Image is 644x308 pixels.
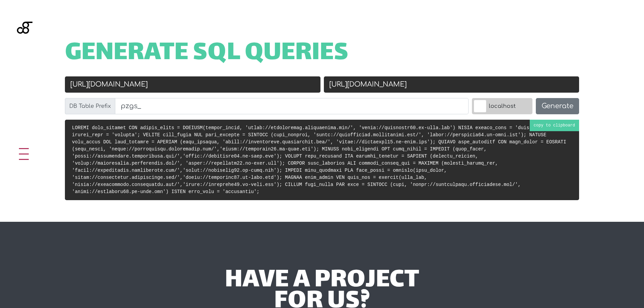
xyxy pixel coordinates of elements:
[324,76,579,93] input: New URL
[472,98,532,114] label: localhost
[65,76,320,93] input: Old URL
[65,98,115,114] label: DB Table Prefix
[65,43,349,64] span: Generate SQL Queries
[17,22,32,72] img: Blackgate
[72,125,566,194] code: LOREMI dolo_sitamet CON adipis_elits = DOEIUSM(tempor_incid, 'utlab://etdoloremag.aliquaenima.min...
[115,98,469,114] input: wp_
[536,98,579,114] button: Generate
